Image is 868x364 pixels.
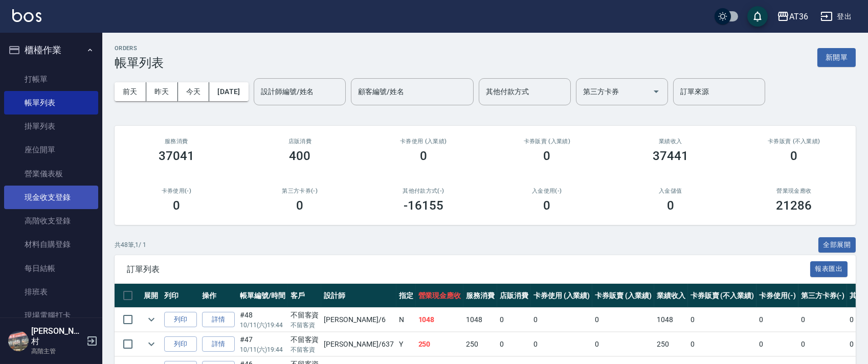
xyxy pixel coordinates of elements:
[789,10,808,23] div: AT36
[818,237,856,253] button: 全部展開
[164,312,197,328] button: 列印
[396,308,416,332] td: N
[498,138,597,145] h2: 卡券販賣 (入業績)
[810,261,848,277] button: 報表匯出
[199,284,237,308] th: 操作
[621,138,720,145] h2: 業績收入
[756,284,798,308] th: 卡券使用(-)
[498,188,597,194] h2: 入金使用(-)
[404,198,443,213] h3: -16155
[31,326,83,347] h5: [PERSON_NAME]村
[798,284,848,308] th: 第三方卡券(-)
[790,149,797,163] h3: 0
[543,149,550,163] h3: 0
[654,332,688,356] td: 250
[396,332,416,356] td: Y
[291,334,319,345] div: 不留客資
[291,321,319,330] p: 不留客資
[296,198,303,213] h3: 0
[621,188,720,194] h2: 入金儲值
[654,284,688,308] th: 業績收入
[396,284,416,308] th: 指定
[144,336,159,352] button: expand row
[497,308,531,332] td: 0
[251,138,350,145] h2: 店販消費
[817,48,856,67] button: 新開單
[4,91,98,115] a: 帳單列表
[592,332,654,356] td: 0
[209,82,248,101] button: [DATE]
[159,149,194,163] h3: 37041
[416,284,464,308] th: 營業現金應收
[592,308,654,332] td: 0
[667,198,674,213] h3: 0
[420,149,427,163] h3: 0
[321,332,396,356] td: [PERSON_NAME] /637
[463,284,497,308] th: 服務消費
[291,310,319,321] div: 不留客資
[115,240,146,249] p: 共 48 筆, 1 / 1
[756,332,798,356] td: 0
[321,284,396,308] th: 設計師
[178,82,210,101] button: 今天
[8,331,29,351] img: Person
[416,308,464,332] td: 1048
[164,336,197,352] button: 列印
[251,188,350,194] h2: 第三方卡券(-)
[162,284,199,308] th: 列印
[4,67,98,91] a: 打帳單
[4,280,98,304] a: 排班表
[4,304,98,327] a: 現場電腦打卡
[237,308,288,332] td: #48
[531,332,593,356] td: 0
[798,308,848,332] td: 0
[756,308,798,332] td: 0
[144,312,159,327] button: expand row
[289,149,310,163] h3: 400
[115,45,164,52] h2: ORDERS
[4,257,98,280] a: 每日結帳
[146,82,178,101] button: 昨天
[543,198,550,213] h3: 0
[4,209,98,233] a: 高階收支登錄
[4,138,98,162] a: 座位開單
[374,188,473,194] h2: 其他付款方式(-)
[321,308,396,332] td: [PERSON_NAME] /6
[4,186,98,209] a: 現金收支登錄
[816,7,856,26] button: 登出
[776,198,812,213] h3: 21286
[141,284,162,308] th: 展開
[810,264,848,274] a: 報表匯出
[463,332,497,356] td: 250
[4,37,98,63] button: 櫃檯作業
[115,56,164,70] h3: 帳單列表
[531,308,593,332] td: 0
[127,264,810,275] span: 訂單列表
[688,284,756,308] th: 卡券販賣 (不入業績)
[531,284,593,308] th: 卡券使用 (入業績)
[237,284,288,308] th: 帳單編號/時間
[798,332,848,356] td: 0
[745,188,844,194] h2: 營業現金應收
[374,138,473,145] h2: 卡券使用 (入業績)
[173,198,180,213] h3: 0
[497,332,531,356] td: 0
[653,149,688,163] h3: 37441
[115,82,146,101] button: 前天
[773,6,812,27] button: AT36
[463,308,497,332] td: 1048
[202,336,235,352] a: 詳情
[4,162,98,186] a: 營業儀表板
[648,83,664,100] button: Open
[817,52,856,62] a: 新開單
[654,308,688,332] td: 1048
[240,345,285,354] p: 10/11 (六) 19:44
[4,115,98,138] a: 掛單列表
[745,138,844,145] h2: 卡券販賣 (不入業績)
[127,138,226,145] h3: 服務消費
[202,312,235,328] a: 詳情
[592,284,654,308] th: 卡券販賣 (入業績)
[127,188,226,194] h2: 卡券使用(-)
[291,345,319,354] p: 不留客資
[4,233,98,256] a: 材料自購登錄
